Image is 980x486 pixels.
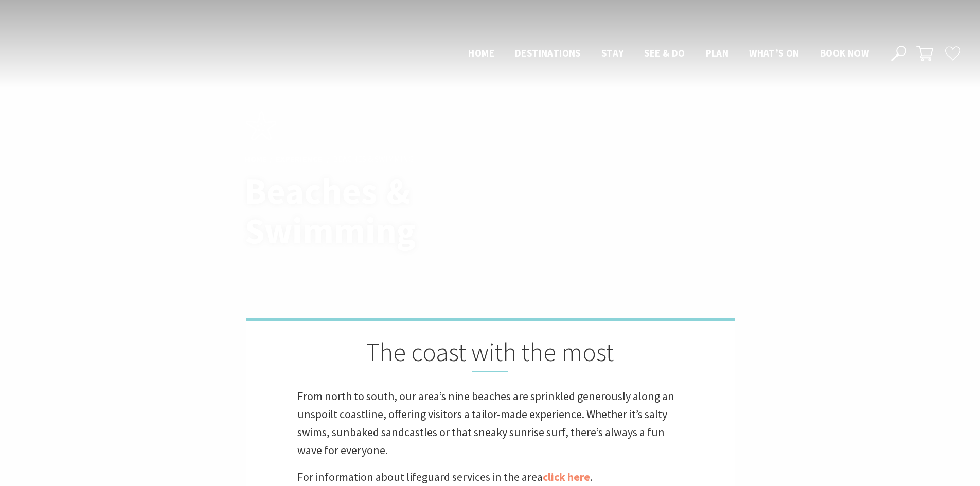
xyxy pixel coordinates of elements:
[468,47,494,59] span: Home
[245,171,536,250] h1: Beaches & Swimming
[644,47,685,59] span: See & Do
[543,470,590,484] a: click here
[706,47,729,59] span: Plan
[297,337,683,372] h2: The coast with the most
[297,468,683,486] p: For information about lifeguard services in the area .
[515,47,581,59] span: Destinations
[820,47,869,59] span: Book now
[601,47,624,59] span: Stay
[333,153,414,166] li: Beaches & Swimming
[749,47,799,59] span: What’s On
[276,154,323,165] a: Experience
[297,387,683,460] p: From north to south, our area’s nine beaches are sprinkled generously along an unspoilt coastline...
[458,45,879,62] nav: Main Menu
[245,154,267,165] a: Home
